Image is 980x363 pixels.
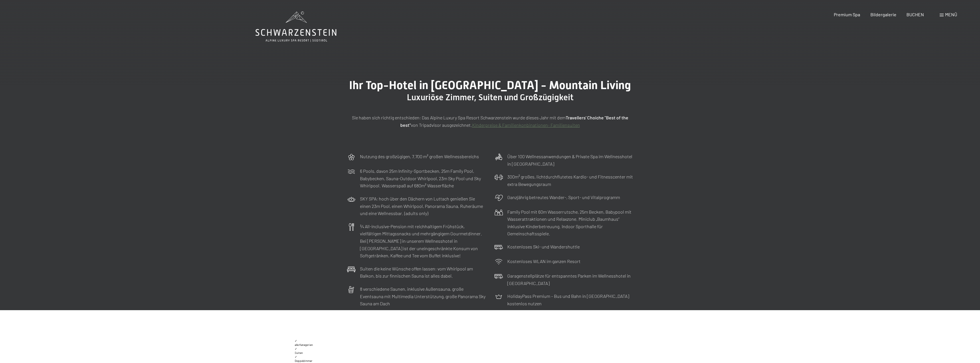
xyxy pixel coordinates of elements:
[360,285,486,307] p: 8 verschiedene Saunen, inklusive Außensauna, große Eventsauna mit Multimedia Unterstützung, große...
[507,153,633,167] p: Über 100 Wellnessanwendungen & Private Spa im Wellnesshotel in [GEOGRAPHIC_DATA]
[360,265,486,280] p: Suiten die keine Wünsche offen lassen: vom Whirlpool am Balkon, bis zur finnischen Sauna ist alle...
[360,167,486,189] p: 6 Pools, davon 25m Infinity-Sportbecken, 25m Family Pool, Babybecken, Sauna-Outdoor Whirlpool, 23...
[295,347,297,350] span: ✓
[906,12,924,17] a: BUCHEN
[472,122,580,128] a: Kinderpreise & Familienkonbinationen- Familiensuiten
[295,359,312,362] span: Doppelzimmer
[870,12,896,17] a: Bildergalerie
[295,355,297,358] span: ✓
[507,243,580,250] p: Kostenloses Ski- und Wandershuttle
[360,223,486,259] p: ¾ All-inclusive-Pension mit reichhaltigem Frühstück, vielfältigen Mittagssnacks und mehrgängigem ...
[400,115,628,128] strong: Travellers' Choiche "Best of the best"
[507,208,633,237] p: Family Pool mit 60m Wasserrutsche, 25m Becken, Babypool mit Wasserattraktionen und Relaxzone. Min...
[507,173,633,188] p: 300m² großes, lichtdurchflutetes Kardio- und Fitnesscenter mit extra Bewegungsraum
[407,92,573,102] span: Luxuriöse Zimmer, Suiten und Großzügigkeit
[360,195,486,217] p: SKY SPA: hoch über den Dächern von Luttach genießen Sie einen 23m Pool, einen Whirlpool, Panorama...
[295,351,303,354] span: Suiten
[834,12,860,17] a: Premium Spa
[507,292,633,307] p: HolidayPass Premium – Bus und Bahn in [GEOGRAPHIC_DATA] kostenlos nutzen
[945,12,957,17] span: Menü
[295,343,313,346] span: alle Kategorien
[507,258,581,265] p: Kostenloses WLAN im ganzen Resort
[347,114,633,129] p: Sie haben sich richtig entschieden: Das Alpine Luxury Spa Resort Schwarzenstein wurde dieses Jahr...
[295,339,297,342] span: ✓
[349,79,631,92] span: Ihr Top-Hotel in [GEOGRAPHIC_DATA] - Mountain Living
[507,272,633,287] p: Garagenstellplätze für entspanntes Parken im Wellnesshotel in [GEOGRAPHIC_DATA]
[507,194,620,201] p: Ganzjährig betreutes Wander-, Sport- und Vitalprogramm
[360,153,479,160] p: Nutzung des großzügigen, 7.700 m² großen Wellnessbereichs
